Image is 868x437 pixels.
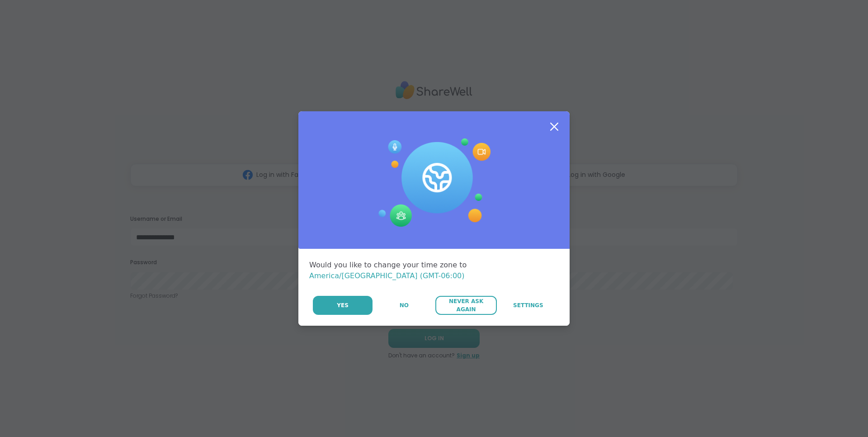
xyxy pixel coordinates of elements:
[513,301,543,309] span: Settings
[498,296,559,315] a: Settings
[313,296,373,315] button: Yes
[400,301,409,309] span: No
[377,138,491,227] img: Session Experience
[337,301,349,309] span: Yes
[309,271,465,280] span: America/[GEOGRAPHIC_DATA] (GMT-06:00)
[309,260,559,281] div: Would you like to change your time zone to
[440,297,492,313] span: Never Ask Again
[435,296,496,315] button: Never Ask Again
[373,296,434,315] button: No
